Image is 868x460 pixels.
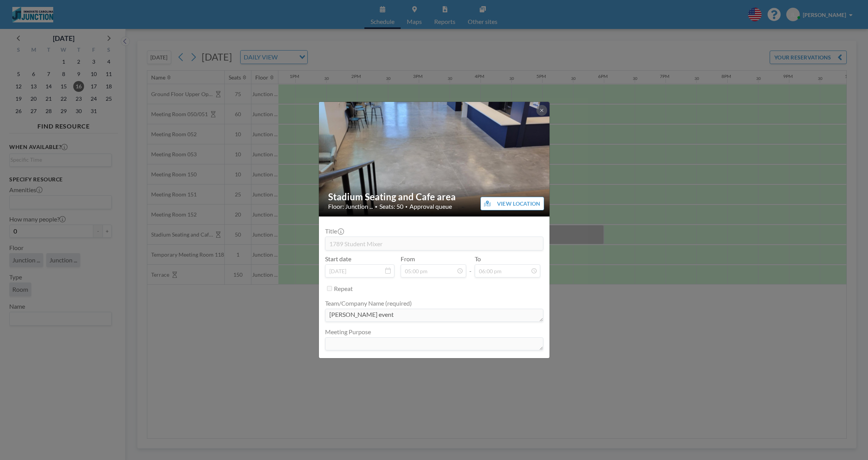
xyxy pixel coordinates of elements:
[375,204,378,210] span: •
[325,299,412,307] label: Team/Company Name (required)
[410,203,452,210] span: Approval queue
[334,285,353,293] label: Repeat
[325,227,343,235] label: Title
[475,255,481,263] label: To
[379,203,403,210] span: Seats: 50
[325,328,371,336] label: Meeting Purpose
[319,101,550,217] img: 537.jpg
[469,258,472,275] span: -
[480,197,544,210] button: VIEW LOCATION
[405,204,408,209] span: •
[328,203,373,210] span: Floor: Junction ...
[328,191,541,203] h2: Stadium Seating and Cafe area
[325,255,351,263] label: Start date
[325,237,543,250] input: (No title)
[401,255,415,263] label: From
